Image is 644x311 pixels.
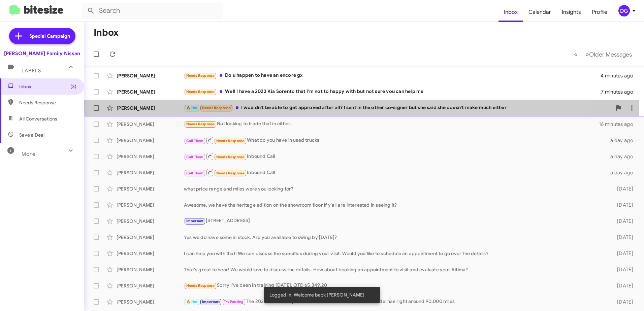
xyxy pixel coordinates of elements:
[186,171,204,175] span: Call Them
[117,234,184,241] div: [PERSON_NAME]
[498,2,523,22] a: Inbox
[184,266,606,273] div: That's great to hear! We would love to discuss the details. How about booking an appointment to v...
[22,68,41,74] span: Labels
[606,250,639,257] div: [DATE]
[94,27,119,38] h1: Inbox
[184,168,606,177] div: Inbound Call
[184,72,601,79] div: Do u happen to have an encore gx
[202,106,231,110] span: Needs Response
[19,115,57,122] span: All Conversations
[601,89,639,95] div: 7 minutes ago
[556,2,586,22] a: Insights
[19,99,76,106] span: Needs Response
[184,104,612,112] div: I wouldn't be able to get approved after all? I sent in the other co-signer but she said she does...
[184,217,606,225] div: [STREET_ADDRESS]
[186,155,204,159] span: Call Them
[186,73,215,78] span: Needs Response
[184,234,606,241] div: Yes we do have some in stock. Are you available to swing by [DATE]?
[117,89,184,95] div: [PERSON_NAME]
[606,137,639,144] div: a day ago
[589,51,632,58] span: Older Messages
[184,282,606,289] div: Sorry I've been in training [DATE]. OTD 65,349.20
[606,202,639,208] div: [DATE]
[117,282,184,289] div: [PERSON_NAME]
[606,266,639,273] div: [DATE]
[117,266,184,273] div: [PERSON_NAME]
[184,185,606,192] div: what price range and miles were you looking for?
[70,83,76,90] span: (3)
[4,50,80,57] div: [PERSON_NAME] Family Nissan
[29,33,70,39] span: Special Campaign
[9,28,75,44] a: Special Campaign
[117,72,184,79] div: [PERSON_NAME]
[117,218,184,224] div: [PERSON_NAME]
[570,47,582,61] button: Previous
[186,122,215,126] span: Needs Response
[184,250,606,257] div: I can help you with that! We can discuss the specifics during your visit. Would you like to sched...
[606,234,639,241] div: [DATE]
[184,88,601,96] div: Well I have a 2023 Kia Sorento that I'm not to happy with but not sure you can help me
[606,299,639,305] div: [DATE]
[186,219,204,223] span: Important
[606,185,639,192] div: [DATE]
[202,300,220,304] span: Important
[606,153,639,160] div: a day ago
[186,300,198,304] span: 🔥 Hot
[82,3,223,19] input: Search
[184,298,606,306] div: The 2024 model has just over 34,000 miles and the 2021 model has right around 90,000 miles
[117,169,184,176] div: [PERSON_NAME]
[606,282,639,289] div: [DATE]
[184,136,606,144] div: What do you have in used trucks
[216,139,245,143] span: Needs Response
[570,47,636,61] nav: Page navigation example
[186,90,215,94] span: Needs Response
[117,137,184,144] div: [PERSON_NAME]
[184,152,606,161] div: Inbound Call
[581,47,636,61] button: Next
[184,202,606,208] div: Awesome, we have the heritage edition on the showroom floor if y'all are interested in seeing it?
[19,83,76,90] span: Inbox
[601,72,639,79] div: 4 minutes ago
[117,121,184,128] div: [PERSON_NAME]
[22,151,35,157] span: More
[117,202,184,208] div: [PERSON_NAME]
[606,218,639,224] div: [DATE]
[216,171,245,175] span: Needs Response
[184,120,599,128] div: Not looking to trade that in either.
[523,2,556,22] a: Calendar
[186,106,198,110] span: 🔥 Hot
[618,5,630,16] div: DG
[269,291,364,298] span: Logged In. Welcome back [PERSON_NAME]
[186,139,204,143] span: Call Them
[599,121,639,128] div: 16 minutes ago
[117,105,184,111] div: [PERSON_NAME]
[19,132,44,138] span: Save a Deal
[574,50,578,59] span: «
[586,2,613,22] a: Profile
[117,185,184,192] div: [PERSON_NAME]
[224,300,244,304] span: Try Pausing
[117,250,184,257] div: [PERSON_NAME]
[585,50,589,59] span: »
[216,155,245,159] span: Needs Response
[186,283,215,288] span: Needs Response
[613,5,637,16] button: DG
[117,299,184,305] div: [PERSON_NAME]
[117,153,184,160] div: [PERSON_NAME]
[606,169,639,176] div: a day ago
